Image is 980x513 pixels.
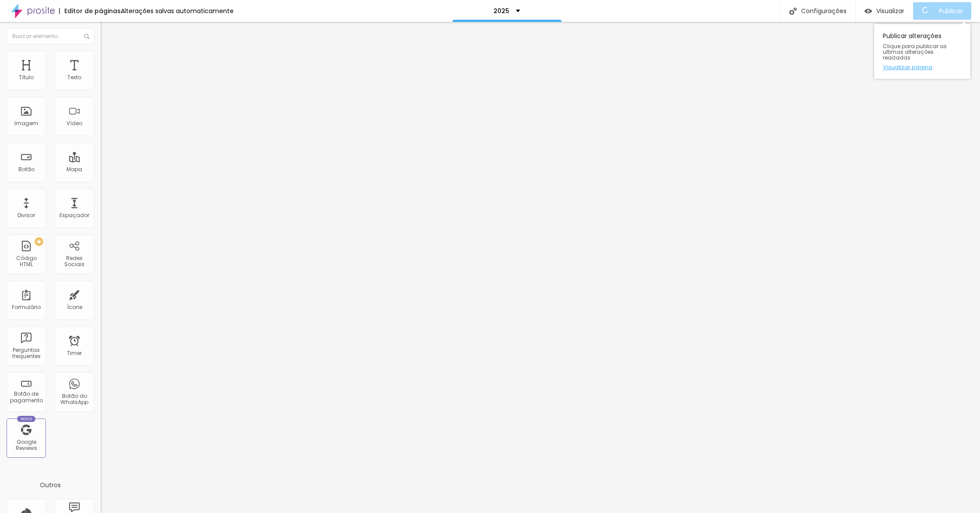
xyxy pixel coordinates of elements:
img: Icone [84,34,89,39]
div: Editor de páginas [59,8,121,14]
div: Google Reviews [9,439,43,452]
button: Publicar [913,2,971,20]
div: Novo [17,416,36,422]
div: Timer [67,350,82,356]
div: Ícone [67,304,82,310]
a: Visualizar página [883,64,962,70]
div: Botão [18,166,35,172]
div: Botão de pagamento [9,391,43,404]
div: Título [19,74,34,81]
div: Publicar alterações [874,24,970,79]
div: Redes Sociais [57,255,91,268]
div: Divisor [17,212,35,218]
span: Visualizar [876,7,904,14]
div: Mapa [66,166,82,172]
button: Visualizar [856,2,913,20]
img: Icone [789,7,797,15]
div: Alterações salvas automaticamente [121,8,234,14]
p: 2025 [493,8,509,14]
div: Código HTML [9,255,43,268]
div: Espaçador [59,212,89,218]
div: Perguntas frequentes [9,347,43,360]
input: Buscar elemento [7,28,94,44]
span: Publicar [939,7,963,14]
div: Formulário [12,304,41,310]
div: Botão do WhatsApp [57,393,91,406]
div: Vídeo [66,120,82,126]
div: Texto [67,74,81,81]
div: Imagem [14,120,38,126]
span: Clique para publicar as ultimas alterações reaizadas [883,43,962,61]
img: view-1.svg [864,7,872,15]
